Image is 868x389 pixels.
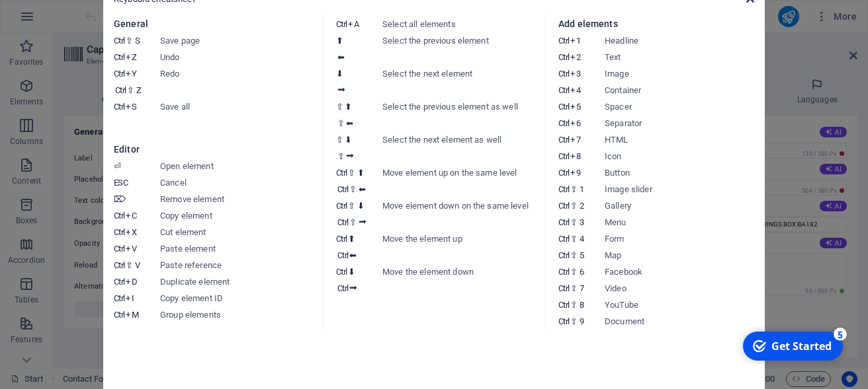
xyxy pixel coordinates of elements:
[348,19,359,29] i: A
[114,178,128,188] i: ESC
[570,267,578,277] i: ⇧
[605,164,761,181] dd: Button
[336,234,347,244] i: Ctrl
[126,102,136,112] i: S
[570,151,580,161] i: 8
[337,250,348,260] i: Ctrl
[348,168,355,178] i: ⇧
[382,131,539,164] dd: Select the next element as well
[605,214,761,230] dd: Menu
[558,52,569,62] i: Ctrl
[345,135,352,145] i: ⬇
[558,300,569,310] i: Ctrl
[114,69,124,79] i: Ctrl
[605,82,761,98] dd: Container
[160,207,316,224] dd: Copy element
[114,16,310,32] h3: General
[349,283,358,293] i: ⮕
[580,283,584,293] i: 7
[558,36,569,46] i: Ctrl
[114,194,126,204] i: ⌦
[160,65,316,98] dd: Redo
[580,267,584,277] i: 6
[126,293,134,303] i: I
[337,283,348,293] i: Ctrl
[348,267,355,277] i: ⬇
[558,135,569,145] i: Ctrl
[558,283,569,293] i: Ctrl
[345,102,352,112] i: ⬆
[580,201,584,211] i: 2
[160,240,316,257] dd: Paste element
[580,234,584,244] i: 4
[114,260,124,270] i: Ctrl
[382,264,539,297] dd: Move the element down
[135,36,140,46] i: S
[160,191,316,207] dd: Remove element
[605,148,761,164] dd: Icon
[160,306,316,323] dd: Group elements
[382,32,539,65] dd: Select the previous element
[160,49,316,65] dd: Undo
[570,135,580,145] i: 7
[160,257,316,273] dd: Paste reference
[558,316,569,326] i: Ctrl
[382,164,539,197] dd: Move element up on the same level
[605,280,761,297] dd: Video
[114,141,310,158] h3: Editor
[349,217,357,227] i: ⇧
[570,300,578,310] i: ⇧
[336,102,343,112] i: ⇧
[348,234,355,244] i: ⬆
[336,201,347,211] i: Ctrl
[570,217,578,227] i: ⇧
[558,16,754,32] h3: Add elements
[558,184,569,194] i: Ctrl
[558,250,569,260] i: Ctrl
[570,184,578,194] i: ⇧
[114,102,124,112] i: Ctrl
[136,85,141,95] i: Z
[114,52,124,62] i: Ctrl
[126,36,133,46] i: ⇧
[382,16,539,32] dd: Select all elements
[114,293,124,303] i: Ctrl
[570,118,580,128] i: 6
[349,250,357,260] i: ⬅
[336,168,347,178] i: Ctrl
[7,5,107,34] div: Get Started 5 items remaining, 0% complete
[570,102,580,112] i: 5
[605,115,761,131] dd: Separator
[570,283,578,293] i: ⇧
[126,244,136,254] i: V
[348,201,355,211] i: ⇧
[382,65,539,98] dd: Select the next element
[558,102,569,112] i: Ctrl
[605,181,761,197] dd: Image slider
[126,69,136,79] i: Y
[126,227,136,237] i: X
[605,197,761,214] dd: Gallery
[337,184,348,194] i: Ctrl
[336,135,343,145] i: ⇧
[580,217,584,227] i: 3
[357,201,365,211] i: ⬇
[160,32,316,49] dd: Save page
[605,230,761,247] dd: Form
[558,85,569,95] i: Ctrl
[115,85,126,95] i: Ctrl
[160,290,316,306] dd: Copy element ID
[570,316,578,326] i: ⇧
[114,36,124,46] i: Ctrl
[337,52,345,62] i: ⬅
[126,52,136,62] i: Z
[570,85,580,95] i: 4
[605,65,761,82] dd: Image
[346,151,355,161] i: ⮕
[382,230,539,264] dd: Move the element up
[570,250,578,260] i: ⇧
[126,260,133,270] i: ⇧
[160,158,316,174] dd: Open element
[336,19,347,29] i: Ctrl
[570,234,578,244] i: ⇧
